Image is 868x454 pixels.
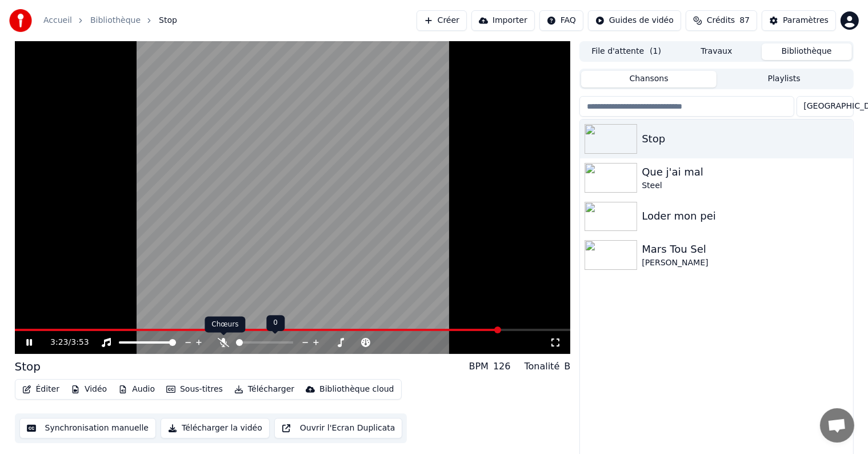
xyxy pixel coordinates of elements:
button: Télécharger la vidéo [161,418,270,439]
span: Stop [159,15,177,26]
div: Loder mon pei [642,208,848,224]
button: Créer [417,10,467,31]
button: Ouvrir l'Ecran Duplicata [274,418,403,439]
span: 3:23 [50,337,68,348]
button: FAQ [539,10,583,31]
span: ( 1 ) [650,46,661,57]
div: 0 [266,315,285,331]
div: Chœurs [205,317,245,333]
button: Travaux [671,43,762,60]
button: Éditer [18,381,64,397]
span: 87 [739,15,750,26]
button: Télécharger [230,381,299,397]
nav: breadcrumb [43,15,177,26]
div: [PERSON_NAME] [642,257,848,269]
a: Accueil [43,15,72,26]
button: Guides de vidéo [588,10,681,31]
button: Bibliothèque [762,43,852,60]
button: Audio [114,381,159,397]
button: File d'attente [581,43,671,60]
div: Mars Tou Sel [642,241,848,257]
img: youka [9,9,32,32]
button: Synchronisation manuelle [19,418,157,439]
div: BPM [469,360,489,373]
div: Steel [642,180,848,192]
button: Playlists [717,71,852,87]
div: 126 [493,360,511,373]
button: Chansons [581,71,717,87]
button: Crédits87 [686,10,757,31]
div: Que j'ai mal [642,164,848,180]
button: Importer [471,10,535,31]
span: 3:53 [71,337,89,348]
div: Tonalité [525,360,560,373]
a: Ouvrir le chat [820,408,854,443]
div: Bibliothèque cloud [319,384,394,395]
div: Paramètres [783,15,829,26]
span: Crédits [707,15,735,26]
button: Sous-titres [162,381,227,397]
button: Paramètres [762,10,836,31]
a: Bibliothèque [90,15,141,26]
button: Vidéo [66,381,111,397]
div: B [564,360,570,373]
div: Stop [642,131,848,147]
div: / [50,337,78,348]
div: Stop [15,359,41,375]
